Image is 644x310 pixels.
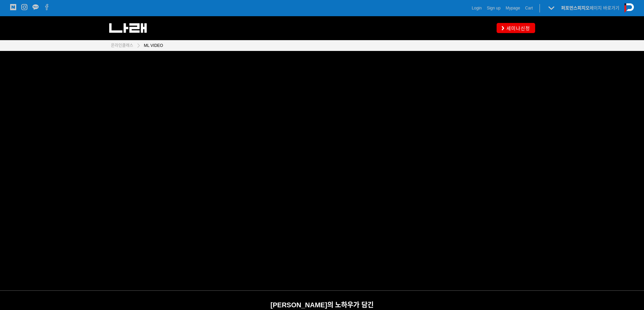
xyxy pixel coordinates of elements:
[111,42,133,49] a: 온라인클래스
[144,43,163,48] span: ML VIDEO
[141,42,163,49] a: ML VIDEO
[487,5,501,11] a: Sign up
[506,5,520,11] a: Mypage
[270,301,374,309] span: [PERSON_NAME]의 노하우가 담긴
[497,23,535,33] a: 세미나신청
[504,25,530,32] span: 세미나신청
[561,5,619,10] a: 퍼포먼스피지오페이지 바로가기
[525,5,533,11] a: Cart
[472,5,482,11] a: Login
[561,5,590,10] strong: 퍼포먼스피지오
[111,43,133,48] span: 온라인클래스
